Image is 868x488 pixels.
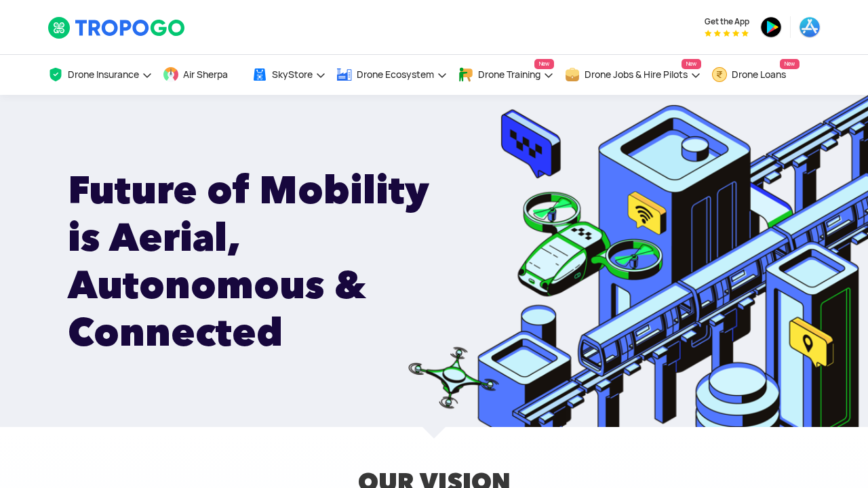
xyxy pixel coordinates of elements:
span: Drone Insurance [68,69,139,80]
span: New [682,59,701,69]
span: New [780,59,800,69]
a: Drone TrainingNew [458,55,554,95]
span: Drone Jobs & Hire Pilots [585,69,688,80]
span: SkyStore [272,69,313,80]
img: ic_appstore.png [799,16,821,38]
span: Drone Training [478,69,540,80]
a: SkyStore [252,55,326,95]
span: Drone Ecosystem [357,69,434,80]
a: Air Sherpa [163,55,241,95]
span: Drone Loans [732,69,786,80]
a: Drone Ecosystem [336,55,448,95]
img: App Raking [705,30,749,37]
img: ic_playstore.png [760,16,782,38]
h1: Future of Mobility is Aerial, Autonomous & Connected [68,166,470,356]
img: TropoGo Logo [47,16,186,39]
a: Drone Jobs & Hire PilotsNew [564,55,701,95]
span: Air Sherpa [183,69,228,80]
span: New [534,59,554,69]
a: Drone Insurance [47,55,153,95]
a: Drone LoansNew [711,55,800,95]
span: Get the App [705,16,749,27]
